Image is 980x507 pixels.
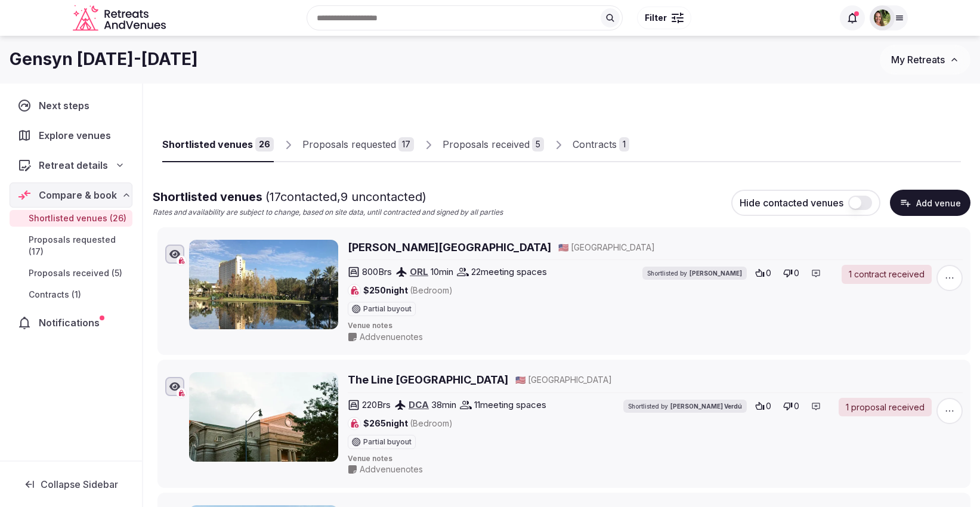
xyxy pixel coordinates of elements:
button: 🇺🇸 [515,374,525,386]
div: 1 [619,137,629,152]
span: Venue notes [348,321,963,331]
a: Proposals received (5) [10,265,132,282]
span: 🇺🇸 [558,242,568,252]
button: My Retreats [880,45,970,75]
span: Filter [645,12,667,24]
span: Add venue notes [360,331,423,343]
span: 0 [794,400,799,412]
span: Next steps [39,98,94,113]
button: 0 [780,265,803,282]
span: [GEOGRAPHIC_DATA] [571,242,655,253]
span: Hide contacted venues [740,197,843,209]
button: 🇺🇸 [558,242,568,253]
a: Explore venues [10,123,132,148]
span: ( 17 contacted, 9 uncontacted) [265,190,426,204]
span: [PERSON_NAME] Verdú [670,402,742,410]
a: Notifications [10,310,132,335]
span: Collapse Sidebar [41,478,118,490]
span: 220 Brs [362,398,391,411]
button: Collapse Sidebar [10,471,132,497]
a: DCA [409,399,429,410]
span: $250 night [363,285,453,296]
img: Rosen Plaza [189,240,338,329]
span: 38 min [431,398,456,411]
span: 0 [794,267,799,279]
span: $265 night [363,418,453,429]
span: 0 [766,400,771,412]
img: Shay Tippie [874,10,891,26]
a: Shortlisted venues (26) [10,210,132,227]
span: Proposals received (5) [29,267,122,279]
span: Explore venues [39,128,116,143]
span: Add venue notes [360,463,423,475]
a: The Line [GEOGRAPHIC_DATA] [348,372,508,387]
a: Proposals requested17 [302,128,414,162]
span: 🇺🇸 [515,375,525,385]
div: Proposals received [443,137,530,152]
span: Retreat details [39,158,108,172]
div: 17 [398,137,414,152]
span: [PERSON_NAME] [690,269,742,277]
span: 0 [766,267,771,279]
p: Rates and availability are subject to change, based on site data, until contracted and signed by ... [153,208,503,218]
span: 11 meeting spaces [474,398,546,411]
div: Shortlisted by [642,267,747,280]
span: Venue notes [348,454,963,464]
h1: Gensyn [DATE]-[DATE] [10,48,198,71]
span: [GEOGRAPHIC_DATA] [528,374,612,386]
span: My Retreats [891,54,945,66]
a: Contracts (1) [10,286,132,303]
button: Add venue [890,190,970,216]
div: Shortlisted venues [162,137,253,152]
button: 0 [780,398,803,415]
span: 10 min [431,265,453,278]
div: Proposals requested [302,137,396,152]
span: 800 Brs [362,265,392,278]
a: [PERSON_NAME][GEOGRAPHIC_DATA] [348,240,551,255]
span: Shortlisted venues (26) [29,212,126,224]
svg: Retreats and Venues company logo [73,5,168,32]
a: 1 contract received [842,265,932,284]
div: Contracts [573,137,617,152]
button: 0 [752,398,775,415]
span: Contracts (1) [29,289,81,301]
span: Partial buyout [363,305,412,313]
span: Proposals requested (17) [29,234,128,258]
span: Notifications [39,316,104,330]
div: Shortlisted by [623,400,747,413]
a: 1 proposal received [839,398,932,417]
span: Compare & book [39,188,117,202]
a: ORL [410,266,428,277]
div: 26 [255,137,274,152]
a: Shortlisted venues26 [162,128,274,162]
a: Next steps [10,93,132,118]
button: Filter [637,7,691,29]
span: Partial buyout [363,438,412,446]
div: 5 [532,137,544,152]
span: (Bedroom) [410,418,453,428]
span: Shortlisted venues [153,190,426,204]
a: Contracts1 [573,128,629,162]
span: (Bedroom) [410,285,453,295]
a: Visit the homepage [73,5,168,32]
button: 0 [752,265,775,282]
span: 22 meeting spaces [471,265,547,278]
a: Proposals requested (17) [10,231,132,260]
img: The Line Hotel DC [189,372,338,462]
a: Proposals received5 [443,128,544,162]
